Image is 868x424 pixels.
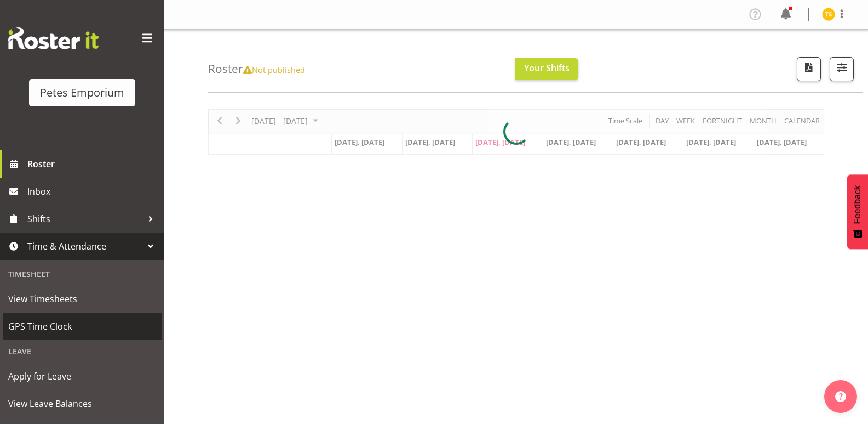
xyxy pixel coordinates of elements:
[835,391,846,402] img: help-xxl-2.png
[40,84,124,101] div: Petes Emporium
[853,185,863,224] span: Feedback
[3,340,162,363] div: Leave
[243,64,305,75] span: Not published
[8,395,156,412] span: View Leave Balances
[847,174,868,249] button: Feedback - Show survey
[208,63,305,75] h4: Roster
[3,263,162,285] div: Timesheet
[27,183,159,200] span: Inbox
[27,211,142,227] span: Shifts
[3,390,162,417] a: View Leave Balances
[524,62,570,74] span: Your Shifts
[8,368,156,385] span: Apply for Leave
[3,285,162,313] a: View Timesheets
[8,291,156,307] span: View Timesheets
[3,313,162,340] a: GPS Time Clock
[515,58,578,80] button: Your Shifts
[830,57,854,81] button: Filter Shifts
[8,318,156,335] span: GPS Time Clock
[27,156,159,172] span: Roster
[797,57,821,81] button: Download a PDF of the roster according to the set date range.
[8,27,99,49] img: Rosterit website logo
[27,238,142,255] span: Time & Attendance
[822,8,835,21] img: tamara-straker11292.jpg
[3,363,162,390] a: Apply for Leave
